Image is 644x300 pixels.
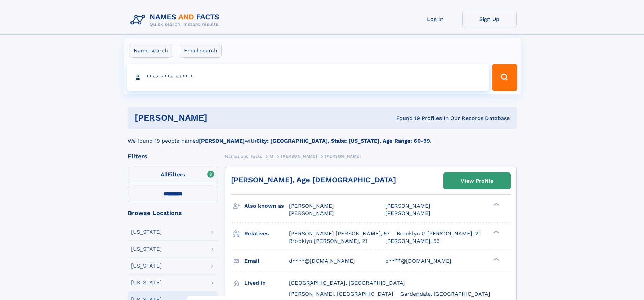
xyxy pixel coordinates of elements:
a: View Profile [444,173,510,189]
img: Logo Names and Facts [128,11,225,29]
h3: Lived in [244,277,289,289]
span: All [161,171,168,178]
b: [PERSON_NAME] [199,138,245,144]
div: [US_STATE] [131,229,162,235]
span: [PERSON_NAME] [385,203,430,209]
a: Sign Up [462,11,517,27]
div: [US_STATE] [131,280,162,285]
div: View Profile [461,173,493,189]
div: Filters [128,153,218,159]
span: Gardendale, [GEOGRAPHIC_DATA] [400,291,490,297]
a: [PERSON_NAME] [PERSON_NAME], 57 [289,230,390,237]
span: [PERSON_NAME], [GEOGRAPHIC_DATA] [289,291,393,297]
span: M [270,154,273,159]
div: Browse Locations [128,210,218,216]
b: City: [GEOGRAPHIC_DATA], State: [US_STATE], Age Range: 60-99 [256,138,430,144]
span: [GEOGRAPHIC_DATA], [GEOGRAPHIC_DATA] [289,280,405,286]
a: Brooklyn G [PERSON_NAME], 20 [397,230,482,237]
h3: Email [244,255,289,267]
h3: Also known as [244,200,289,212]
h3: Relatives [244,228,289,239]
a: Brooklyn [PERSON_NAME], 21 [289,237,367,245]
a: [PERSON_NAME] [281,152,317,160]
div: [US_STATE] [131,246,162,252]
div: ❯ [492,202,500,207]
div: Found 19 Profiles In Our Records Database [302,115,510,122]
a: [PERSON_NAME], 56 [385,237,440,245]
a: M [270,152,273,160]
a: [PERSON_NAME], Age [DEMOGRAPHIC_DATA] [231,176,396,184]
label: Filters [128,167,218,183]
button: Search Button [492,64,517,91]
a: Log In [408,11,462,27]
h1: [PERSON_NAME] [135,114,302,122]
div: ❯ [492,230,500,234]
span: [PERSON_NAME] [289,210,334,216]
a: Names and Facts [225,152,262,160]
span: [PERSON_NAME] [325,154,361,159]
span: [PERSON_NAME] [289,203,334,209]
div: [US_STATE] [131,263,162,269]
span: [PERSON_NAME] [281,154,317,159]
div: ❯ [492,257,500,261]
span: [PERSON_NAME] [385,210,430,216]
div: We found 19 people named with . [128,129,517,145]
input: search input [127,64,489,91]
label: Email search [180,44,222,58]
label: Name search [129,44,172,58]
